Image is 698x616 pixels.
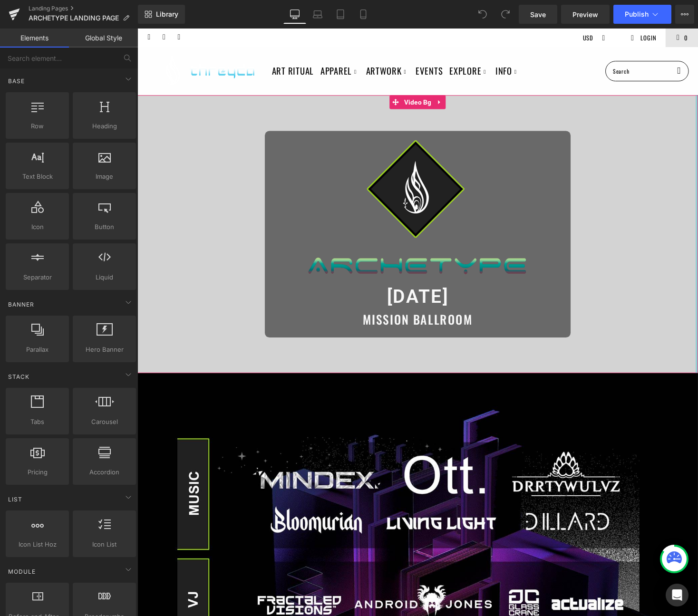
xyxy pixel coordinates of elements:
[675,5,694,24] button: More
[76,272,133,282] span: Liquid
[625,10,649,18] span: Publish
[76,467,133,477] span: Accordion
[7,372,30,381] span: Stack
[7,300,35,309] span: Banner
[329,5,352,24] a: Tablet
[320,32,360,56] a: Explore
[76,172,133,182] span: Image
[29,14,119,22] span: ARCHETYPE LANDING PAGE
[234,32,279,56] a: Artwork
[9,345,66,355] span: Parallax
[29,5,138,12] a: Landing Pages
[283,5,306,24] a: Desktop
[9,121,66,131] span: Row
[9,272,66,282] span: Separator
[76,121,133,131] span: Heading
[457,5,468,14] span: USD
[9,467,66,477] span: Pricing
[76,222,133,232] span: Button
[76,345,133,355] span: Hero Banner
[271,68,304,83] span: Video Bg
[473,5,492,24] button: Undo
[572,10,598,19] span: Preview
[496,5,515,24] button: Redo
[19,24,128,63] img: Threyda Art and Apparel
[561,5,610,24] a: Preview
[285,32,313,56] a: Events
[9,417,66,427] span: Tabs
[156,10,178,19] span: Library
[9,539,66,549] span: Icon List Hoz
[138,5,185,24] a: New Library
[613,5,671,24] button: Publish
[22,6,31,13] a: Threyda Art and Apparel on Instagram
[7,567,37,576] span: Module
[9,172,66,182] span: Text Block
[69,29,138,48] a: Global Style
[76,539,133,549] span: Icon List
[7,495,23,504] span: List
[306,5,329,24] a: Laptop
[368,32,392,56] a: Info
[7,77,26,86] span: Base
[231,289,344,308] span: MISSION BALLROOM
[304,68,317,83] a: Expand / Collapse
[138,32,181,56] a: Art Ritual
[530,10,546,19] span: Save
[38,6,47,13] a: Email Threyda Art and Apparel
[9,222,66,232] span: Icon
[188,32,228,56] a: Apparel
[7,6,16,13] a: Threyda Art and Apparel on Facebook
[352,5,375,24] a: Mobile
[256,264,320,286] span: [DATE]
[480,33,566,54] input: Search
[666,584,688,606] div: Open Intercom Messenger
[76,417,133,427] span: Carousel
